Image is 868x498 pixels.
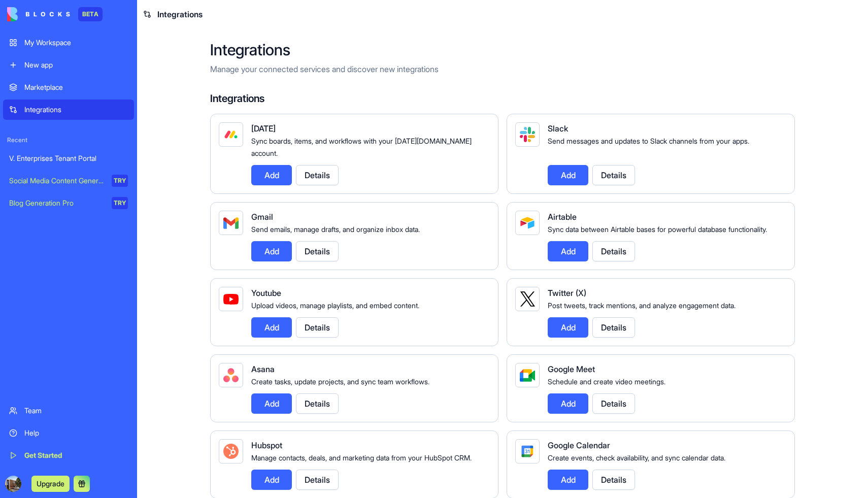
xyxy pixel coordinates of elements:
span: Gmail [251,212,273,222]
span: Twitter (X) [548,288,586,298]
a: Get Started [3,445,134,466]
span: Upload videos, manage playlists, and embed content. [251,301,419,310]
a: Blog Generation ProTRY [3,193,134,213]
button: Add [548,241,588,261]
div: Integrations [24,105,128,115]
div: TRY [112,175,128,187]
div: My Workspace [24,38,128,48]
span: Sync data between Airtable bases for powerful database functionality. [548,225,767,234]
a: My Workspace [3,32,134,53]
a: Integrations [3,99,134,120]
span: Slack [548,123,568,134]
a: Marketplace [3,77,134,97]
div: BETA [78,7,103,21]
button: Details [296,165,339,185]
span: Manage contacts, deals, and marketing data from your HubSpot CRM. [251,453,472,462]
button: Add [251,393,292,414]
button: Add [548,165,588,185]
span: Sync boards, items, and workflows with your [DATE][DOMAIN_NAME] account. [251,137,472,157]
div: Get Started [24,450,128,460]
button: Add [548,470,588,490]
button: Details [592,470,635,490]
div: V. Enterprises Tenant Portal [9,153,128,163]
span: Post tweets, track mentions, and analyze engagement data. [548,301,736,310]
a: New app [3,55,134,75]
button: Details [296,241,339,261]
span: Hubspot [251,440,282,450]
button: Details [592,317,635,338]
div: Help [24,428,128,438]
button: Add [251,241,292,261]
span: Integrations [157,8,203,20]
div: Team [24,406,128,416]
img: logo [7,7,70,21]
p: Manage your connected services and discover new integrations [210,63,795,75]
div: Social Media Content Generator [9,176,105,186]
a: Help [3,423,134,443]
h4: Integrations [210,91,795,106]
div: Blog Generation Pro [9,198,105,208]
span: Create events, check availability, and sync calendar data. [548,453,725,462]
span: Asana [251,364,275,374]
span: Schedule and create video meetings. [548,377,665,386]
button: Details [296,317,339,338]
button: Details [592,241,635,261]
span: Send emails, manage drafts, and organize inbox data. [251,225,420,234]
span: Send messages and updates to Slack channels from your apps. [548,137,749,145]
button: Details [592,165,635,185]
div: TRY [112,197,128,209]
button: Add [548,393,588,414]
button: Add [251,165,292,185]
h2: Integrations [210,41,795,59]
span: Youtube [251,288,281,298]
a: Upgrade [31,478,70,488]
button: Details [296,470,339,490]
span: [DATE] [251,123,276,134]
a: BETA [7,7,103,21]
span: Google Calendar [548,440,610,450]
button: Details [592,393,635,414]
span: Google Meet [548,364,595,374]
span: Create tasks, update projects, and sync team workflows. [251,377,429,386]
div: New app [24,60,128,70]
button: Add [548,317,588,338]
a: Team [3,401,134,421]
button: Upgrade [31,476,70,492]
a: V. Enterprises Tenant Portal [3,148,134,169]
div: Marketplace [24,82,128,92]
span: Recent [3,136,134,144]
button: Details [296,393,339,414]
button: Add [251,470,292,490]
button: Add [251,317,292,338]
span: Airtable [548,212,577,222]
a: Social Media Content GeneratorTRY [3,171,134,191]
img: ACg8ocI3iN2EvMXak_SCsLvJfSWb2MdaMp1gkP1m4Fni7Et9EyLMhJlZ=s96-c [5,476,21,492]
